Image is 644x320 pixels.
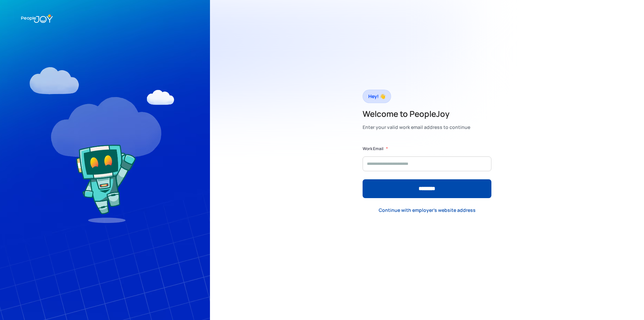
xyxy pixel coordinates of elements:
[363,145,383,152] label: Work Email
[363,123,470,132] div: Enter your valid work email address to continue
[373,203,481,217] a: Continue with employer's website address
[363,108,470,119] h2: Welcome to PeopleJoy
[363,145,491,198] form: Form
[368,92,385,101] div: Hey! 👋
[379,207,476,214] div: Continue with employer's website address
